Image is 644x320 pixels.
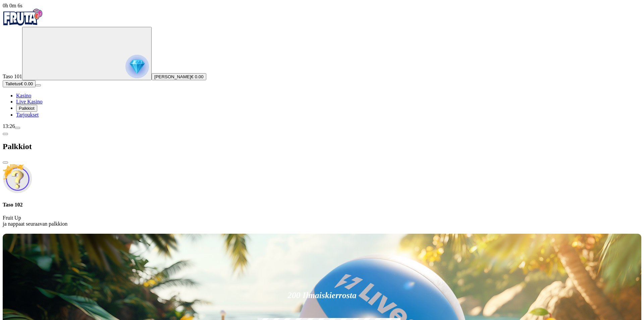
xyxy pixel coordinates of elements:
[3,133,8,135] button: chevron-left icon
[3,21,43,27] a: Fruta
[3,123,15,129] span: 13:26
[3,215,641,227] p: Fruit Up ja nappaat seuraavan palkkion
[154,74,191,79] span: [PERSON_NAME]
[3,142,641,151] h2: Palkkiot
[16,99,43,104] a: Live Kasino
[20,81,33,86] span: € 0.00
[22,27,152,80] button: reward progress
[19,106,35,111] span: Palkkiot
[3,3,22,8] span: user session time
[16,112,39,118] a: Tarjoukset
[3,9,641,118] nav: Primary
[191,74,204,79] span: € 0.00
[5,81,20,86] span: Talletus
[36,84,41,86] button: menu
[3,74,22,79] span: Taso 101
[3,9,43,26] img: Fruta
[152,73,206,80] button: [PERSON_NAME]€ 0.00
[16,105,37,112] button: Palkkiot
[15,127,20,129] button: menu
[16,93,31,98] a: Kasino
[3,162,8,164] button: close
[3,93,641,118] nav: Main menu
[125,55,149,78] img: reward progress
[3,80,36,87] button: Talletusplus icon€ 0.00
[3,164,32,193] img: Unlock reward icon
[3,202,641,208] h4: Taso 102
